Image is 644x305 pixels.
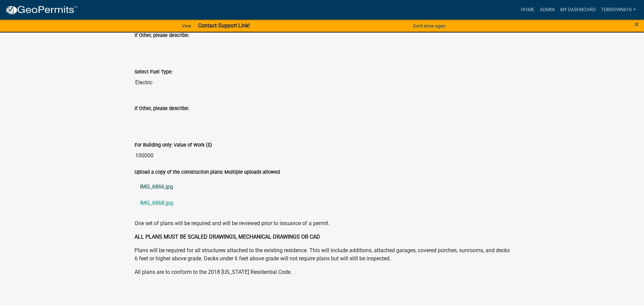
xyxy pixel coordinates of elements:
a: tdbrown616 [598,3,639,16]
a: Admin [537,3,557,16]
strong: ALL PLANS MUST BE SCALED DRAWINGS, MECHANICAL DRAWINGS OR CAD [135,234,320,240]
label: Select Fuel Type: [135,70,172,74]
p: Plans will be required for all structures attached to the existing residence. This will include a... [135,246,510,263]
a: My Dashboard [557,3,598,16]
label: For Building only: Value of Work ($) [135,143,212,148]
button: Close [635,20,639,28]
label: If Other, please describe: [135,33,189,38]
p: One set of plans will be required and will be reviewed prior to issuance of a permit. [135,219,510,227]
strong: Contact Support Link! [198,22,250,29]
button: Don't show again [410,20,448,31]
label: Upload a copy of the construction plans: Multiple uploads allowed [135,170,280,175]
a: IMG_6868.jpg [135,195,510,211]
a: View [179,20,194,31]
a: Home [518,3,537,16]
a: IMG_6866.jpg [135,179,510,195]
label: If Other, please describe: [135,106,189,111]
p: All plans are to conform to the 2018 [US_STATE] Residential Code. [135,268,510,276]
span: × [635,20,639,29]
